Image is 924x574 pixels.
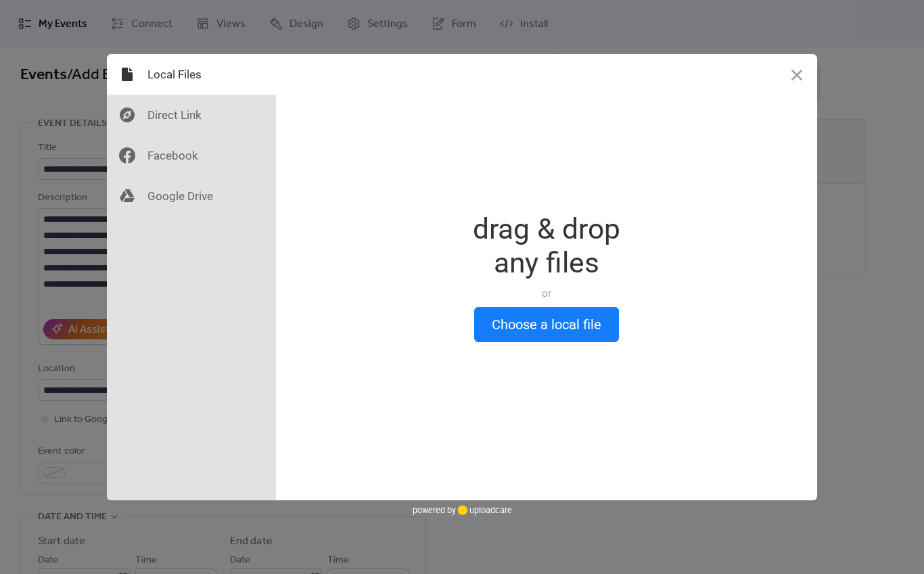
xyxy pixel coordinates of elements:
[473,212,620,280] div: drag & drop any files
[474,307,619,342] button: Choose a local file
[777,54,817,95] button: Close
[413,500,512,521] div: powered by
[107,95,276,135] div: Direct Link
[107,54,276,95] div: Local Files
[473,287,620,300] div: or
[107,176,276,216] div: Google Drive
[456,505,512,515] a: uploadcare
[107,135,276,176] div: Facebook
